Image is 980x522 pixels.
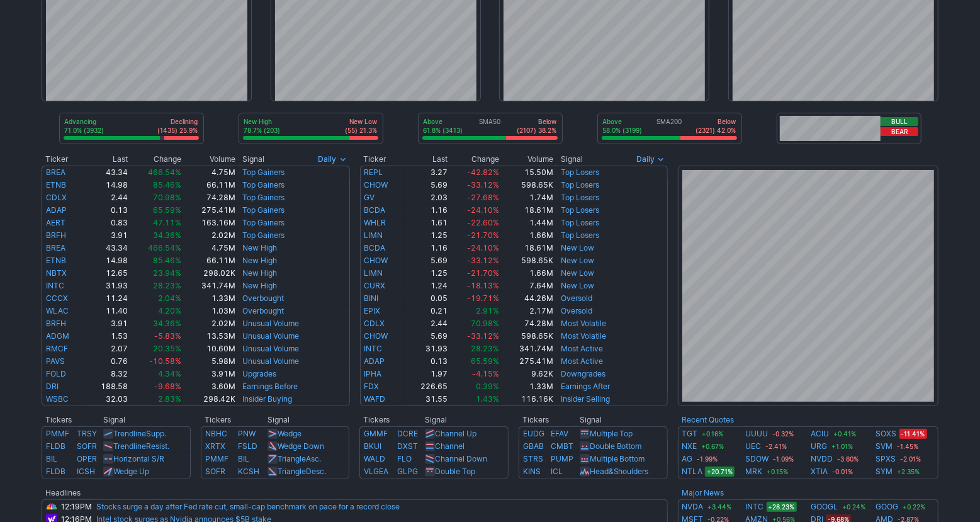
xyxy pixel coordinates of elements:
[46,356,65,366] a: PAVS
[500,305,554,317] td: 2.17M
[500,242,554,254] td: 18.61M
[633,153,668,166] button: Signals interval
[306,454,321,463] span: Asc.
[467,167,499,177] span: -42.82%
[46,180,66,190] a: ETNB
[242,205,284,215] a: Top Gainers
[405,317,449,330] td: 2.44
[242,281,277,290] a: New High
[500,254,554,267] td: 598.65K
[242,230,284,240] a: Top Gainers
[77,429,98,438] a: TRSY
[561,256,594,265] a: New Low
[346,117,378,126] p: New Low
[182,330,236,343] td: 13.53M
[46,441,65,451] a: FLDB
[244,126,281,135] p: 78.7% (203)
[46,331,69,341] a: ADGM
[46,230,66,240] a: BRFH
[46,243,65,252] a: BREA
[746,501,764,513] a: INTC
[561,293,592,303] a: Oversold
[242,394,292,404] a: Insider Buying
[523,429,544,438] a: EUDG
[811,501,838,513] a: GOOGL
[551,454,573,463] a: PUMP
[153,205,181,215] span: 65.59%
[205,429,227,438] a: NBHC
[149,356,181,366] span: -10.58%
[405,355,449,368] td: 0.13
[154,382,181,391] span: -9.68%
[523,467,541,476] a: KINS
[242,356,299,366] a: Unusual Volume
[435,429,476,438] a: Channel Up
[182,305,236,317] td: 1.03M
[364,369,382,378] a: IPHA
[46,306,69,315] a: WLAC
[46,268,67,278] a: NBTX
[467,243,499,252] span: -24.10%
[85,179,128,191] td: 14.98
[85,204,128,217] td: 0.13
[158,117,198,126] p: Declining
[405,153,449,166] th: Last
[561,180,599,190] a: Top Losers
[467,256,499,265] span: -33.12%
[405,254,449,267] td: 5.69
[467,193,499,202] span: -27.68%
[46,344,68,353] a: RMCF
[85,153,128,166] th: Last
[682,453,692,465] a: AG
[435,454,487,463] a: Channel Down
[364,344,383,353] a: INTC
[85,343,128,355] td: 2.07
[85,368,128,380] td: 8.32
[682,415,734,424] b: Recent Quotes
[85,330,128,343] td: 1.53
[182,217,236,229] td: 163.16M
[238,429,256,438] a: PNW
[205,467,225,476] a: SOFR
[242,243,277,252] a: New High
[364,331,388,341] a: CHOW
[85,242,128,254] td: 43.34
[561,205,599,215] a: Top Losers
[561,369,605,378] a: Downgrades
[405,166,449,179] td: 3.27
[500,267,554,280] td: 1.66M
[467,218,499,227] span: -22.60%
[472,369,499,378] span: -4.15%
[500,292,554,305] td: 44.26M
[113,441,169,451] a: TrendlineResist.
[182,267,236,280] td: 298.02K
[242,344,299,353] a: Unusual Volume
[77,454,98,463] a: OPER
[561,344,603,353] a: Most Active
[397,467,418,476] a: GLPG
[153,319,181,328] span: 34.36%
[561,243,594,252] a: New Low
[242,154,264,164] span: Signal
[561,356,603,366] a: Most Active
[561,281,594,290] a: New Low
[476,382,499,391] span: 0.39%
[561,331,606,341] a: Most Volatile
[405,280,449,292] td: 1.24
[148,167,181,177] span: 466.54%
[811,440,827,453] a: URG
[364,429,388,438] a: GMMF
[278,467,326,476] a: TriangleDesc.
[876,465,893,478] a: SYM
[500,179,554,191] td: 598.65K
[364,441,381,451] a: BKUI
[467,293,499,303] span: -19.71%
[364,356,385,366] a: ADAP
[46,193,67,202] a: CDLX
[405,204,449,217] td: 1.16
[500,368,554,380] td: 9.62K
[113,429,146,438] span: Trendline
[422,117,558,136] div: SMA50
[46,429,69,438] a: PMMF
[242,268,277,278] a: New High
